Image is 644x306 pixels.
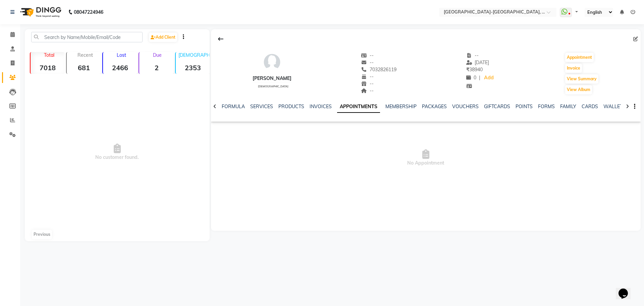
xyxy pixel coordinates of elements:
div: [PERSON_NAME] [253,75,291,82]
a: APPOINTMENTS [337,101,380,113]
img: logo [17,3,63,21]
button: Invoice [565,63,582,73]
b: 08047224946 [74,3,103,21]
a: INVOICES [310,103,332,110]
strong: 7018 [31,63,65,72]
strong: 2353 [176,63,210,72]
span: ₹ [466,67,469,73]
span: | [479,74,480,81]
span: [DEMOGRAPHIC_DATA] [258,85,288,88]
a: WALLET [603,103,623,110]
span: -- [361,81,374,87]
span: -- [361,52,374,58]
a: Add [483,73,495,83]
button: View Album [565,85,592,94]
span: No Appointment [211,124,641,191]
button: View Summary [565,74,598,84]
span: -- [466,52,479,58]
span: [DATE] [466,59,489,65]
a: FAMILY [560,103,576,110]
a: VOUCHERS [452,103,479,110]
a: MEMBERSHIP [385,103,417,110]
a: Add Client [149,33,177,42]
a: FORMULA [222,103,245,110]
span: -- [361,88,374,94]
div: Back to Client [214,33,228,45]
p: Lost [106,52,137,58]
a: POINTS [516,103,533,110]
img: avatar [262,52,282,72]
span: -- [361,74,374,80]
strong: 681 [67,63,101,72]
a: CARDS [582,103,598,110]
a: SERVICES [250,103,273,110]
span: 38940 [466,67,483,73]
span: 7032826119 [361,67,397,73]
span: -- [361,59,374,65]
span: 0 [466,75,476,81]
p: [DEMOGRAPHIC_DATA] [178,52,210,58]
strong: 2466 [103,63,137,72]
iframe: chat widget [616,279,637,299]
strong: 2 [139,63,173,72]
button: Appointment [565,53,594,62]
span: No customer found. [25,77,210,228]
a: PACKAGES [422,103,447,110]
p: Recent [69,52,101,58]
p: Total [33,52,65,58]
a: PRODUCTS [278,103,304,110]
a: GIFTCARDS [484,103,510,110]
input: Search by Name/Mobile/Email/Code [31,32,143,42]
a: FORMS [538,103,555,110]
p: Due [141,52,173,58]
